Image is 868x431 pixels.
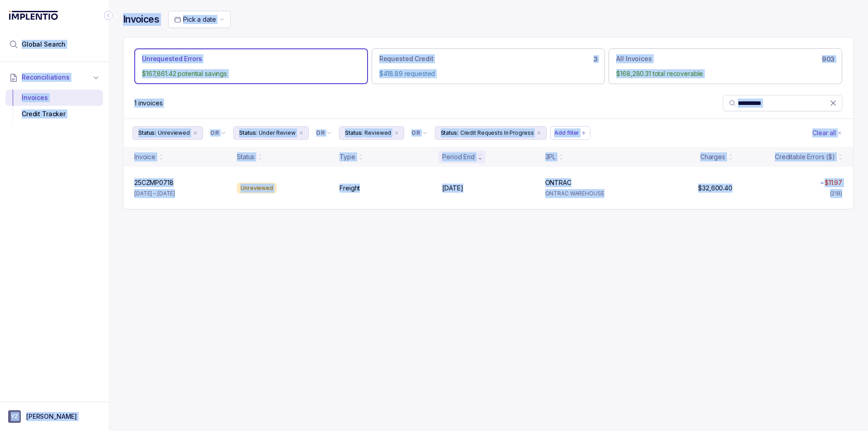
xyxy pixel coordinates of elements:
[411,129,427,137] li: Filter Chip Connector undefined
[183,15,216,23] span: Pick a date
[239,128,257,137] p: Status:
[775,152,835,161] div: Creditable Errors ($)
[132,126,203,140] button: Filter Chip Unreviewed
[26,412,77,421] p: [PERSON_NAME]
[460,128,534,137] p: Credit Requests In Progress
[316,129,325,137] p: OR
[168,11,231,28] button: Date Range Picker
[545,152,556,161] div: 3PL
[134,152,156,161] div: Invoice
[22,40,66,49] span: Global Search
[364,128,391,137] p: Reviewed
[5,88,103,124] div: Reconciliations
[811,126,844,140] button: Clear Filters
[297,129,305,137] div: remove content
[700,152,725,161] div: Charges
[435,126,547,140] button: Filter Chip Credit Requests In Progress
[13,90,96,106] div: Invoices
[616,69,835,78] p: $168,280.31 total recoverable
[345,128,363,137] p: Status:
[22,73,70,82] span: Reconciliations
[142,54,202,63] p: Unrequested Errors
[192,129,199,137] div: remove content
[134,99,163,108] p: 1 invoices
[379,54,434,63] p: Requested Credit
[535,129,542,137] div: remove content
[545,189,637,198] p: ONTRAC WAREHOUSE
[5,67,103,87] button: Reconciliations
[442,184,463,193] p: [DATE]
[237,152,255,161] div: Status
[441,128,458,137] p: Status:
[210,129,226,137] li: Filter Chip Connector undefined
[138,128,156,137] p: Status:
[821,182,823,184] img: red pointer upwards
[340,184,360,193] p: Freight
[830,189,842,198] div: (218)
[134,48,842,84] ul: Action Tab Group
[13,106,96,122] div: Credit Tracker
[312,127,335,139] button: Filter Chip Connector undefined
[134,178,174,187] p: 25CZMP0718
[237,183,277,194] div: Unreviewed
[103,10,114,21] div: Collapse Icon
[554,128,579,137] p: Add filter
[8,410,100,423] button: User initials[PERSON_NAME]
[259,128,296,137] p: Under Review
[158,128,190,137] p: Unreviewed
[393,129,400,137] div: remove content
[411,129,420,137] p: OR
[8,410,21,423] span: User initials
[207,127,230,139] button: Filter Chip Connector undefined
[316,129,332,137] li: Filter Chip Connector undefined
[379,69,598,78] p: $418.89 requested
[134,99,163,108] div: Remaining page entries
[123,13,159,26] h4: Invoices
[132,126,811,140] ul: Filter Group
[825,178,842,187] p: $11.97
[233,126,309,140] button: Filter Chip Under Review
[174,15,216,24] search: Date Range Picker
[210,129,219,137] p: OR
[142,69,360,78] p: $167,861.42 potential savings
[442,152,475,161] div: Period End
[408,127,431,139] button: Filter Chip Connector undefined
[698,184,732,193] p: $32,600.40
[339,126,404,140] button: Filter Chip Reviewed
[340,152,355,161] div: Type
[134,189,175,198] p: [DATE] – [DATE]
[616,54,651,63] p: All Invoices
[545,178,571,187] p: ONTRAC
[812,128,836,137] p: Clear all
[594,56,598,63] h6: 3
[822,56,835,63] h6: 903
[550,126,590,140] button: Filter Chip Add filter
